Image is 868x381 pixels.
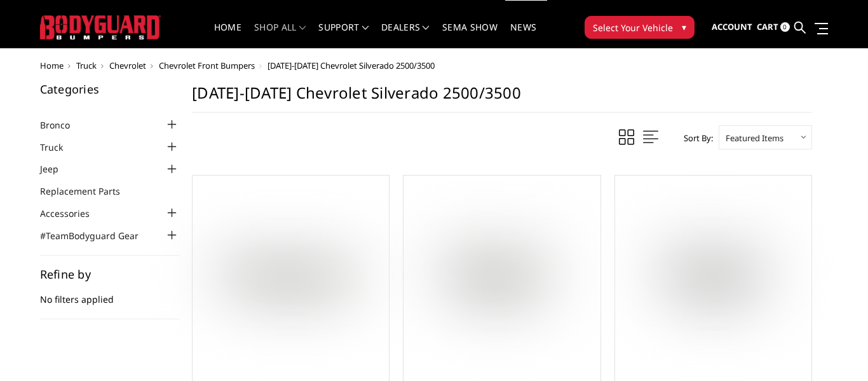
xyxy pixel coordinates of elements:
[159,60,255,71] a: Chevrolet Front Bumpers
[40,83,180,95] h5: Categories
[442,23,498,48] a: SEMA Show
[677,128,713,148] label: Sort By:
[585,16,695,39] button: Select Your Vehicle
[109,60,146,71] a: Chevrolet
[214,23,241,48] a: Home
[268,60,435,71] span: [DATE]-[DATE] Chevrolet Silverado 2500/3500
[780,22,790,32] span: 0
[40,162,74,176] a: Jeep
[40,60,64,71] a: Home
[40,207,105,220] a: Accessories
[196,179,386,369] a: 2020-2023 Chevrolet Silverado 2500-3500 - FT Series - Base Front Bumper 2020-2023 Chevrolet Silve...
[40,184,136,198] a: Replacement Parts
[712,21,752,32] span: Account
[254,23,306,48] a: shop all
[192,83,812,113] h1: [DATE]-[DATE] Chevrolet Silverado 2500/3500
[407,179,597,369] a: 2020-2023 Chevrolet 2500-3500 - T2 Series - Extreme Front Bumper (receiver or winch) 2020-2023 Ch...
[40,118,86,132] a: Bronco
[40,141,79,154] a: Truck
[40,229,154,242] a: #TeamBodyguard Gear
[510,23,536,48] a: News
[618,179,808,369] a: 2020-2023 Chevrolet Silverado 2500-3500 - FT Series - Extreme Front Bumper 2020-2023 Chevrolet Si...
[712,10,752,45] a: Account
[757,10,790,45] a: Cart 0
[757,21,778,32] span: Cart
[381,23,430,48] a: Dealers
[40,268,180,280] h5: Refine by
[682,20,686,34] span: ▾
[40,15,161,39] img: BODYGUARD BUMPERS
[318,23,369,48] a: Support
[40,268,180,319] div: No filters applied
[593,21,673,34] span: Select Your Vehicle
[76,60,97,71] a: Truck
[804,320,868,381] iframe: Chat Widget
